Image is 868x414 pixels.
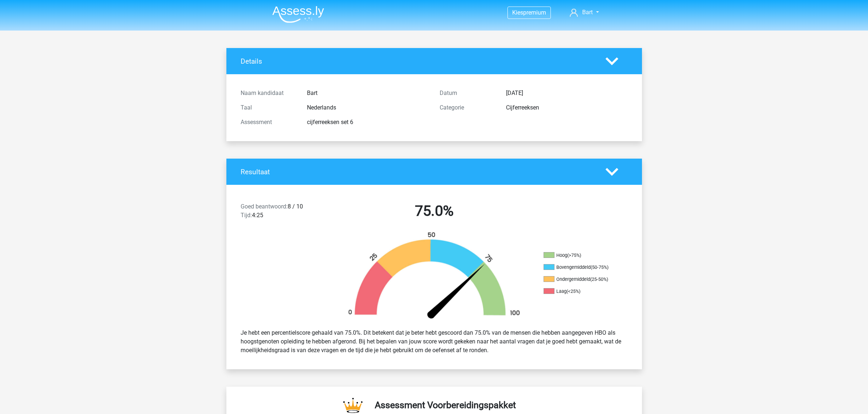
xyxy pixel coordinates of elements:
[544,252,616,259] li: Hoog
[235,118,301,127] div: Assessment
[272,6,324,23] img: Assessly
[235,103,301,112] div: Taal
[523,9,546,16] span: premium
[434,89,501,97] div: Datum
[512,9,523,16] span: Kies
[544,264,616,271] li: Bovengemiddeld
[241,57,595,65] h4: Details
[301,118,434,127] div: cijferreeksen set 6
[590,276,608,282] div: (25-50%)
[567,252,581,258] div: (>75%)
[567,288,580,294] div: (<25%)
[501,103,633,112] div: Cijferreeksen
[235,202,335,223] div: 8 / 10 4:25
[582,9,593,16] span: Bart
[567,8,602,17] a: Bart
[340,202,528,220] h2: 75.0%
[544,288,616,295] li: Laag
[241,168,595,176] h4: Resultaat
[544,276,616,283] li: Ondergemiddeld
[235,89,301,97] div: Naam kandidaat
[241,203,288,210] span: Goed beantwoord:
[591,264,608,270] div: (50-75%)
[241,212,252,219] span: Tijd:
[235,326,633,358] div: Je hebt een percentielscore gehaald van 75.0%. Dit betekent dat je beter hebt gescoord dan 75.0% ...
[336,231,533,323] img: 75.4b9ed10f6fc1.png
[301,89,434,97] div: Bart
[508,8,550,17] a: Kiespremium
[434,103,501,112] div: Categorie
[501,89,633,97] div: [DATE]
[301,103,434,112] div: Nederlands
